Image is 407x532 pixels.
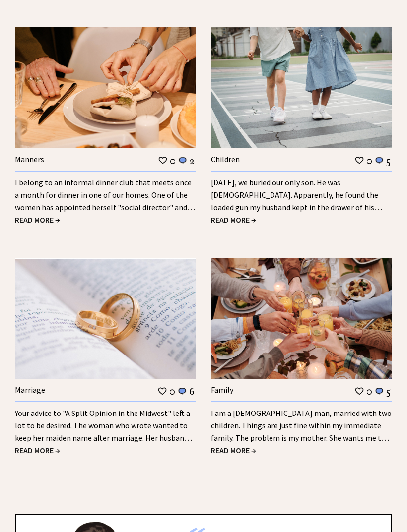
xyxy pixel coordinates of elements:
[211,258,392,379] img: family.jpg
[366,154,373,167] td: 0
[211,385,233,395] a: Family
[178,156,188,165] img: message_round%201.png
[366,385,373,398] td: 0
[15,408,192,455] a: Your advice to "A Split Opinion in the Midwest" left a lot to be desired. The woman who wrote wan...
[386,154,391,167] td: 5
[15,215,60,225] a: READ MORE →
[374,156,384,165] img: message_round%201.png
[15,445,60,455] a: READ MORE →
[211,27,392,148] img: children.jpg
[169,385,176,398] td: 0
[15,385,45,395] a: Marriage
[177,387,187,396] img: message_round%201.png
[15,258,196,379] img: marriage.jpg
[211,445,256,455] a: READ MORE →
[157,386,167,396] img: heart_outline%201.png
[354,386,364,396] img: heart_outline%201.png
[15,154,44,164] a: Manners
[189,154,195,167] td: 2
[189,385,195,398] td: 6
[211,408,392,455] a: I am a [DEMOGRAPHIC_DATA] man, married with two children. Things are just fine within my immediat...
[15,27,196,148] img: manners.jpg
[211,154,240,164] a: Children
[158,156,168,165] img: heart_outline%201.png
[374,387,384,396] img: message_round%201.png
[15,177,195,225] a: I belong to an informal dinner club that meets once a month for dinner in one of our homes. One o...
[211,215,256,225] a: READ MORE →
[354,156,364,165] img: heart_outline%201.png
[386,385,391,398] td: 5
[211,177,382,225] a: [DATE], we buried our only son. He was [DEMOGRAPHIC_DATA]. Apparently, he found the loaded gun my...
[169,154,176,167] td: 0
